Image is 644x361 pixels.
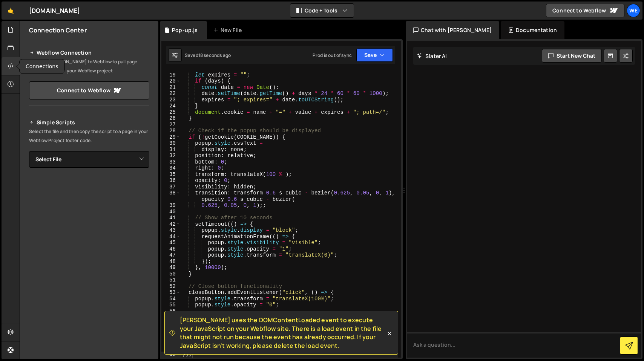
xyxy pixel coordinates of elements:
div: 25 [161,109,181,116]
div: 59 [161,327,181,333]
div: 47 [161,252,181,259]
div: Connections [20,60,64,73]
div: 26 [161,115,181,122]
p: Select the file and then copy the script to a page in your Webflow Project footer code. [29,127,149,145]
div: 42 [161,221,181,228]
div: 34 [161,165,181,171]
div: 61 [161,339,181,346]
h2: Connection Center [29,26,87,34]
div: Chat with [PERSON_NAME] [406,21,499,39]
iframe: YouTube video player [29,253,150,321]
div: 20 [161,78,181,84]
button: Start new chat [542,49,602,63]
div: 35 [161,171,181,178]
div: 40 [161,209,181,215]
h2: Simple Scripts [29,118,149,127]
div: 43 [161,227,181,234]
div: 58 [161,321,181,327]
div: New File [213,26,245,34]
a: Connect to Webflow [29,81,149,99]
div: Saved [185,52,231,58]
div: 37 [161,184,181,190]
div: 46 [161,246,181,252]
div: 18 seconds ago [198,52,231,58]
div: 27 [161,122,181,128]
h2: Webflow Connection [29,48,149,57]
div: 33 [161,159,181,165]
button: Code + Tools [290,4,354,17]
div: 31 [161,147,181,153]
iframe: YouTube video player [29,180,150,248]
div: 24 [161,103,181,109]
div: 30 [161,140,181,147]
div: 62 [161,346,181,352]
div: 55 [161,302,181,308]
div: 50 [161,271,181,277]
span: [PERSON_NAME] uses the DOMContentLoaded event to execute your JavaScript on your Webflow site. Th... [180,316,386,350]
a: We [627,4,640,17]
div: Prod is out of sync [313,52,352,58]
div: 45 [161,240,181,246]
div: 44 [161,234,181,240]
div: 39 [161,202,181,209]
div: 48 [161,259,181,265]
p: Connect [PERSON_NAME] to Webflow to pull page information from your Webflow project [29,57,149,75]
div: 36 [161,177,181,184]
div: 52 [161,283,181,290]
div: 54 [161,296,181,302]
a: 🤙 [2,2,20,20]
div: 23 [161,97,181,103]
div: 28 [161,128,181,134]
div: [DOMAIN_NAME] [29,6,80,15]
div: 21 [161,84,181,91]
button: Save [356,48,393,62]
div: 57 [161,314,181,321]
div: Pop-up.js [172,26,198,34]
div: 63 [161,352,181,358]
div: 38 [161,190,181,202]
div: 22 [161,90,181,97]
div: 53 [161,289,181,296]
div: Documentation [501,21,564,39]
div: 41 [161,215,181,221]
div: 56 [161,308,181,315]
div: 51 [161,277,181,283]
div: 49 [161,265,181,271]
a: Connect to Webflow [546,4,624,17]
div: 60 [161,333,181,340]
h2: Slater AI [417,52,447,60]
div: 29 [161,134,181,141]
div: 32 [161,153,181,159]
div: 19 [161,72,181,78]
